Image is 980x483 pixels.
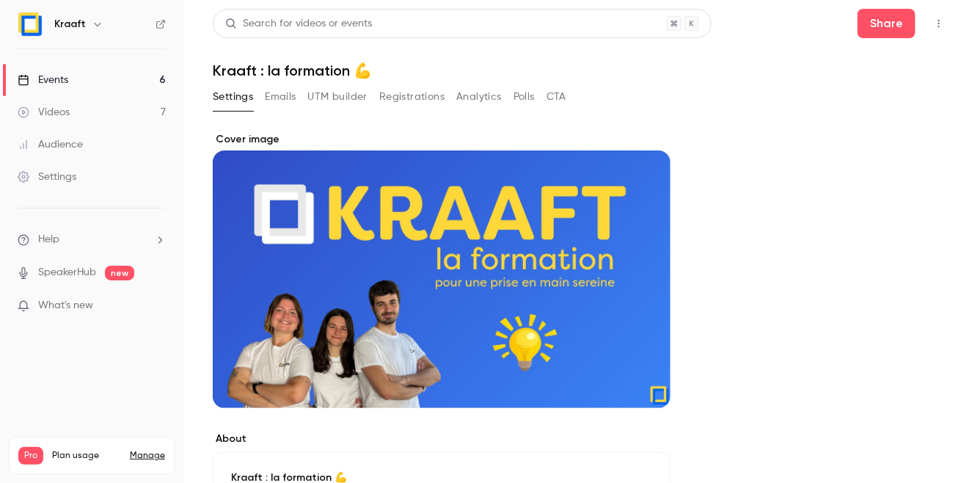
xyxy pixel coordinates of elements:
button: Settings [213,85,253,109]
iframe: Noticeable Trigger [148,299,166,313]
span: Help [38,232,59,247]
div: Videos [18,105,70,120]
div: Settings [18,170,76,184]
li: help-dropdown-opener [18,232,166,247]
section: Cover image [213,132,670,408]
label: Cover image [213,132,670,147]
a: SpeakerHub [38,265,96,280]
div: Search for videos or events [225,16,372,32]
h1: Kraaft : la formation 💪 [213,62,951,79]
span: Plan usage [52,450,121,462]
button: UTM builder [308,85,367,109]
span: new [105,266,134,280]
button: Emails [265,85,296,109]
a: Manage [130,450,165,462]
div: Events [18,73,68,87]
span: Pro [18,447,43,465]
button: Polls [513,85,535,109]
label: About [213,432,670,446]
span: What's new [38,298,93,313]
button: CTA [546,85,566,109]
button: Share [857,9,915,38]
div: Audience [18,137,83,152]
button: Registrations [379,85,445,109]
h6: Kraaft [54,17,86,32]
img: Kraaft [18,12,42,36]
button: Analytics [456,85,502,109]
